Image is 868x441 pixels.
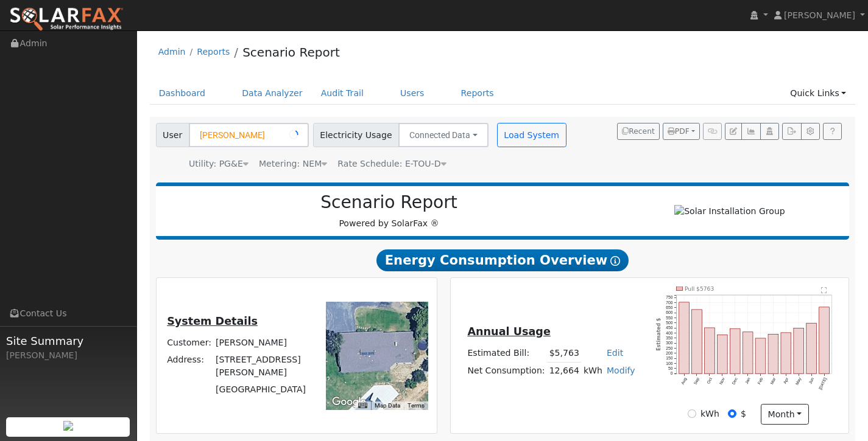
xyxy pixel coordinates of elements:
[465,344,547,362] td: Estimated Bill:
[375,401,400,410] button: Map Data
[663,123,700,140] button: PDF
[666,346,673,350] text: 250
[666,316,673,320] text: 550
[730,328,741,373] rect: onclick=""
[795,377,803,386] text: May
[666,341,673,345] text: 300
[150,82,215,105] a: Dashboard
[801,123,820,140] button: Settings
[680,377,688,385] text: Aug
[259,158,327,170] div: Metering: NEM
[337,159,446,168] span: Alias: HETOUD
[233,82,312,105] a: Data Analyzer
[823,123,842,140] a: Help Link
[719,377,726,385] text: Nov
[617,123,660,140] button: Recent
[744,377,751,384] text: Jan
[467,325,550,338] u: Annual Usage
[768,334,778,373] rect: onclick=""
[610,256,620,266] i: Show Help
[781,333,791,373] rect: onclick=""
[158,47,186,57] a: Admin
[784,10,855,20] span: [PERSON_NAME]
[214,381,313,398] td: [GEOGRAPHIC_DATA]
[666,295,673,299] text: 750
[313,123,399,147] span: Electricity Usage
[167,315,258,327] u: System Details
[666,356,673,360] text: 150
[706,377,713,384] text: Oct
[821,286,827,293] text: 
[376,249,629,271] span: Energy Consumption Overview
[806,323,817,373] rect: onclick=""
[242,45,340,60] a: Scenario Report
[162,192,616,230] div: Powered by SolarFax ®
[408,402,425,409] a: Terms
[732,377,739,385] text: Dec
[581,362,604,380] td: kWh
[189,158,249,170] div: Utility: PG&E
[725,123,742,140] button: Edit User
[819,307,830,373] rect: onclick=""
[9,7,124,32] img: SolarFax
[666,305,673,310] text: 650
[668,127,690,136] span: PDF
[693,377,700,385] text: Sep
[329,394,369,410] img: Google
[165,352,214,381] td: Address:
[666,310,673,314] text: 600
[666,300,673,305] text: 700
[808,377,815,384] text: Jun
[688,409,696,418] input: kWh
[666,351,673,355] text: 200
[398,123,489,147] button: Connected Data
[497,123,566,147] button: Load System
[741,408,746,420] label: $
[818,377,828,391] text: [DATE]
[782,123,801,140] button: Export Interval Data
[358,401,367,410] button: Keyboard shortcuts
[674,205,785,218] img: Solar Installation Group
[656,318,662,351] text: Estimated $
[607,348,623,358] a: Edit
[671,371,673,375] text: 0
[607,366,635,375] a: Modify
[679,302,690,373] rect: onclick=""
[770,377,777,385] text: Mar
[668,366,673,370] text: 50
[666,325,673,330] text: 450
[700,408,719,420] label: kWh
[666,321,673,325] text: 500
[63,421,73,431] img: retrieve
[781,82,855,105] a: Quick Links
[666,361,673,366] text: 100
[794,328,804,373] rect: onclick=""
[755,338,766,373] rect: onclick=""
[165,334,214,351] td: Customer:
[465,362,547,380] td: Net Consumption:
[783,377,790,385] text: Apr
[391,82,434,105] a: Users
[312,82,373,105] a: Audit Trail
[452,82,503,105] a: Reports
[666,336,673,340] text: 350
[761,404,809,425] button: month
[329,394,369,410] a: Open this area in Google Maps (opens a new window)
[189,123,309,147] input: Select a User
[214,352,313,381] td: [STREET_ADDRESS][PERSON_NAME]
[728,409,736,418] input: $
[692,310,702,373] rect: onclick=""
[168,192,610,213] h2: Scenario Report
[705,328,715,373] rect: onclick=""
[741,123,760,140] button: Multi-Series Graph
[685,285,714,292] text: Pull $5763
[666,331,673,335] text: 400
[718,335,728,373] rect: onclick=""
[757,377,764,385] text: Feb
[743,332,753,373] rect: onclick=""
[156,123,189,147] span: User
[6,349,130,362] div: [PERSON_NAME]
[6,333,130,349] span: Site Summary
[197,47,230,57] a: Reports
[547,344,581,362] td: $5,763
